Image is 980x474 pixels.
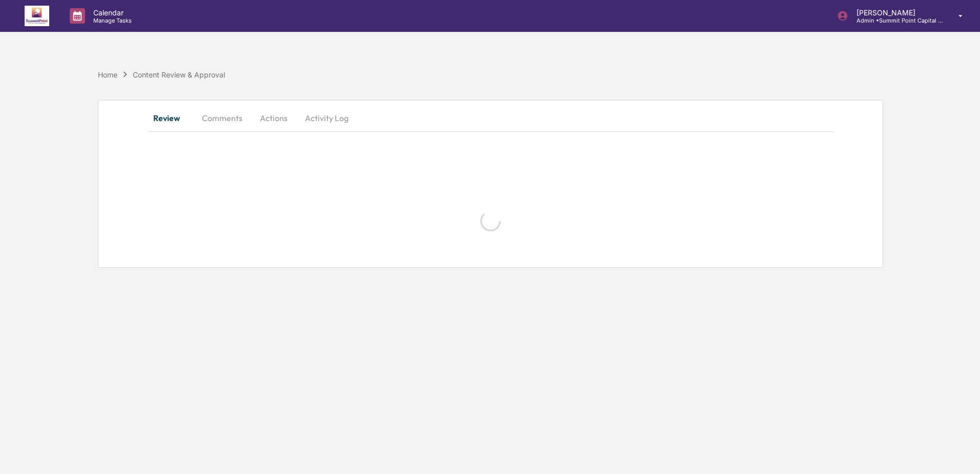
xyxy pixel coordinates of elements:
[98,70,117,79] div: Home
[25,6,49,26] img: logo
[85,8,137,17] p: Calendar
[148,106,833,130] div: secondary tabs example
[194,106,251,130] button: Comments
[85,17,137,24] p: Manage Tasks
[848,17,944,24] p: Admin • Summit Point Capital Management
[251,106,297,130] button: Actions
[133,70,225,79] div: Content Review & Approval
[848,8,944,17] p: [PERSON_NAME]
[148,106,194,130] button: Review
[297,106,357,130] button: Activity Log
